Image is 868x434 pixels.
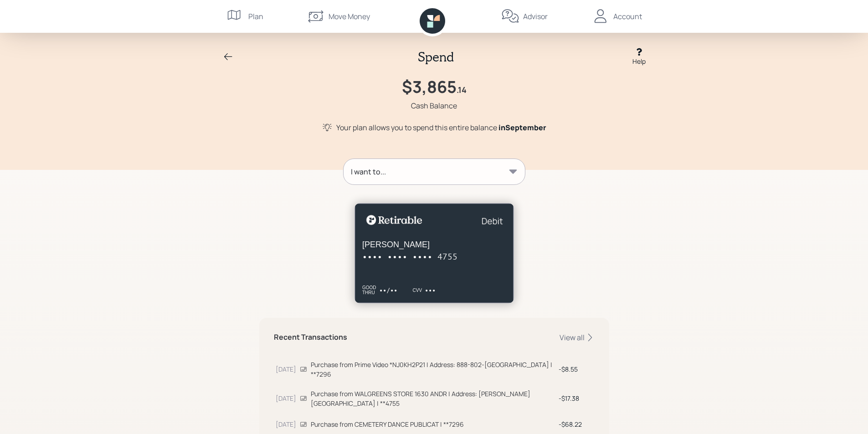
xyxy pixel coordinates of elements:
div: Move Money [329,11,370,22]
div: [DATE] [276,419,296,429]
div: I want to... [351,166,386,177]
div: [DATE] [276,364,296,374]
div: Your plan allows you to spend this entire balance [336,122,546,133]
div: Purchase from WALGREENS STORE 1630 ANDR | Address: [PERSON_NAME][GEOGRAPHIC_DATA] | **4755 [311,389,555,408]
div: $68.22 [559,419,593,429]
div: Plan [248,11,263,22]
div: Advisor [523,11,548,22]
h4: .14 [457,85,467,95]
div: Purchase from CEMETERY DANCE PUBLICAT | **7296 [311,419,555,429]
h2: Spend [418,49,454,65]
div: Purchase from Prime Video *NJ0KH2P21 | Address: 888-802-[GEOGRAPHIC_DATA] | **7296 [311,360,555,379]
div: $8.55 [559,364,593,374]
span: in September [498,123,546,133]
h5: Recent Transactions [274,333,347,342]
div: Account [613,11,642,22]
div: $17.38 [559,393,593,403]
div: Help [632,56,646,66]
div: View all [560,332,595,342]
div: Cash Balance [411,100,457,111]
h1: $3,865 [402,77,457,97]
div: [DATE] [276,393,296,403]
